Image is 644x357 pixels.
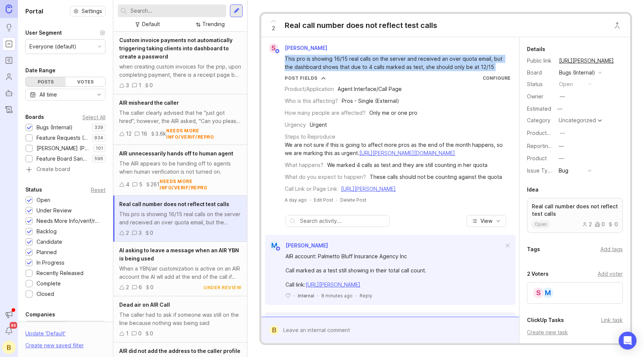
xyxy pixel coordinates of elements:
[317,293,318,299] div: ·
[25,28,62,37] div: User Segment
[598,270,623,278] div: Add voter
[37,227,57,236] div: Backlog
[6,4,12,13] img: Canny Home
[533,287,544,299] div: S
[559,80,573,88] div: open
[557,56,616,66] a: [URL][PERSON_NAME]
[265,241,328,250] a: M[PERSON_NAME]
[25,310,55,319] div: Companies
[139,229,142,237] div: 3
[327,161,487,169] div: We marked 4 calls as test and they are still counting in her quota
[160,178,241,191] div: needs more info/verif/repro
[300,217,386,225] input: Search activity...
[595,222,605,227] div: 0
[37,155,88,163] div: Feature Board Sandbox [DATE]
[610,18,625,33] button: Close button
[310,197,311,203] div: ·
[306,281,360,288] a: [URL][PERSON_NAME]
[369,109,417,117] div: Only me or one pro
[166,127,241,140] div: needs more info/verif/repro
[2,308,16,321] button: Announcements
[285,197,307,203] a: A day ago
[559,154,564,162] div: —
[310,121,327,129] div: Urgent
[285,173,366,181] div: What do you expect to happen?
[527,45,545,54] div: Details
[126,180,129,189] div: 4
[126,283,129,291] div: 2
[119,150,233,157] span: AIR unnecessarily hands off to human agent
[25,329,66,341] div: Update ' Default '
[119,311,241,327] div: The caller had to ask if someone was still on the line because nothing was being said
[37,217,102,225] div: Needs More Info/verif/repro
[527,80,553,88] div: Status
[37,238,62,246] div: Candidate
[119,109,241,125] div: The caller clearly advised that he "just got hired", however, the AIR asked, "Can you please clar...
[558,128,567,138] button: ProductboardID
[130,7,223,15] input: Search...
[139,283,142,291] div: 6
[285,85,334,93] div: Product/Application
[202,20,225,28] div: Trending
[359,150,455,156] a: [URL][PERSON_NAME][DOMAIN_NAME]
[275,48,280,54] img: member badge
[40,91,57,99] div: All time
[360,293,372,299] div: Reply
[2,341,16,354] button: B
[272,24,275,32] span: 2
[155,130,166,138] div: 3.6k
[37,196,50,204] div: Open
[527,185,539,194] div: Idea
[285,252,503,260] div: AIR account: Palmetto Bluff Insurance Agency Inc
[29,42,76,51] div: Everyone (default)
[298,293,314,299] div: Internal
[119,99,179,106] span: AIR misheard the caller
[119,210,241,227] div: This pro is showing 16/15 real calls on the server and received an over quota email, but the dash...
[535,221,547,227] p: open
[119,63,241,79] div: when creating custom invoices for the pnp, upon completing payment, there is a receipt page but i...
[113,196,247,242] a: Real call number does not reflect test callsThis pro is showing 16/15 real calls on the server an...
[139,180,142,189] div: 5
[25,185,42,194] div: Status
[150,229,153,237] div: 0
[559,167,568,175] div: Bug
[119,348,240,354] span: AIR did not add the address to the caller profile
[25,341,84,350] div: Create new saved filter
[2,86,16,100] a: Autopilot
[25,167,105,173] a: Create board
[285,242,328,249] span: [PERSON_NAME]
[139,81,141,89] div: 1
[527,245,540,254] div: Tags
[483,75,511,81] a: Configure
[356,293,357,299] div: ·
[285,141,511,157] div: We are not sure if this is going to affect more pros as the end of the month happens, so we are m...
[26,321,66,336] label: By name
[37,269,83,277] div: Recently Released
[203,284,241,291] div: under review
[527,69,553,77] div: Board
[37,259,64,267] div: In Progress
[285,97,338,105] div: Who is this affecting?
[37,123,73,132] div: Bugs (Internal)
[285,121,306,129] div: Urgency
[527,116,553,124] div: Category
[113,145,247,196] a: AIR unnecessarily hands off to human agentThe AIR appears to be handing off to agents when human ...
[91,188,105,192] div: Reset
[467,215,506,227] button: View
[25,7,43,16] h1: Portal
[66,321,105,336] label: By account owner
[275,246,281,252] img: member badge
[340,197,366,203] div: Delete Post
[93,92,105,98] svg: toggle icon
[2,37,16,51] a: Portal
[126,229,129,237] div: 2
[582,222,592,227] div: 2
[70,6,105,16] button: Settings
[527,155,547,161] label: Product
[285,20,437,31] div: Real call number does not reflect test calls
[37,144,90,152] div: [PERSON_NAME] (Public)
[119,159,241,176] div: The AIR appears to be handing off to agents when human verification is not turned on.
[338,85,402,93] div: Agent Interface/Call Page
[113,296,247,342] a: Dead air on AIR CallThe caller had to ask if someone was still on the line because nothing was be...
